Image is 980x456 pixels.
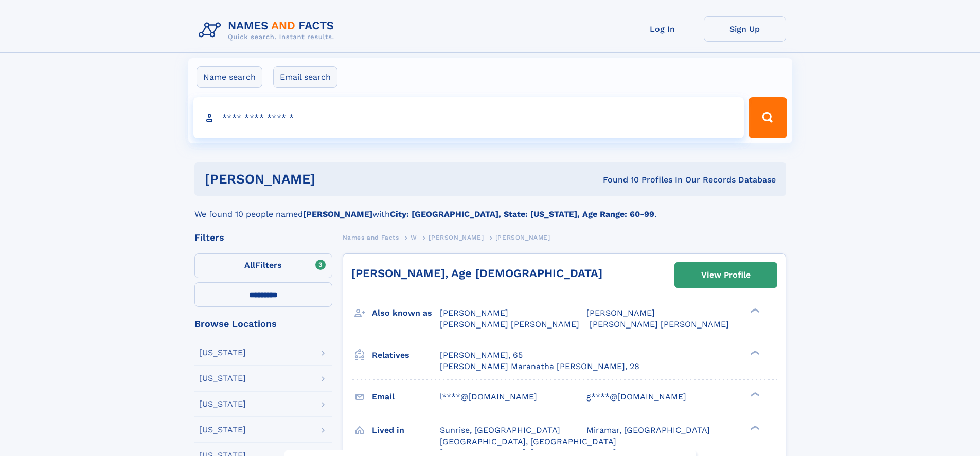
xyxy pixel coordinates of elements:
img: Logo Names and Facts [194,16,343,44]
a: [PERSON_NAME], Age [DEMOGRAPHIC_DATA] [351,267,602,280]
div: Found 10 Profiles In Our Records Database [459,174,776,186]
span: [PERSON_NAME] [586,308,655,318]
label: Name search [197,66,262,88]
span: Sunrise, [GEOGRAPHIC_DATA] [440,425,560,435]
span: All [244,260,255,270]
h3: Also known as [372,304,440,322]
span: [PERSON_NAME] [PERSON_NAME] [590,319,729,329]
div: ❯ [748,307,760,314]
a: [PERSON_NAME] [429,231,484,244]
label: Filters [194,253,332,278]
a: [PERSON_NAME] Maranatha [PERSON_NAME], 28 [440,361,639,372]
div: Browse Locations [194,319,332,329]
h1: [PERSON_NAME] [205,173,459,186]
b: City: [GEOGRAPHIC_DATA], State: [US_STATE], Age Range: 60-99 [390,209,654,219]
div: [US_STATE] [199,400,246,408]
label: Email search [273,66,337,88]
div: View Profile [701,263,751,287]
span: [GEOGRAPHIC_DATA], [GEOGRAPHIC_DATA] [440,436,616,446]
div: ❯ [748,424,760,431]
div: We found 10 people named with . [194,196,786,221]
span: [PERSON_NAME] [440,308,508,318]
h3: Email [372,388,440,406]
a: Names and Facts [343,231,399,244]
button: Search Button [749,97,787,138]
a: W [411,231,417,244]
h3: Relatives [372,346,440,364]
h3: Lived in [372,422,440,439]
div: [US_STATE] [199,374,246,382]
span: Miramar, [GEOGRAPHIC_DATA] [586,425,710,435]
a: View Profile [675,263,777,287]
a: [PERSON_NAME], 65 [440,350,523,361]
span: W [411,234,417,241]
span: [PERSON_NAME] [PERSON_NAME] [440,319,579,329]
b: [PERSON_NAME] [303,209,372,219]
div: ❯ [748,349,760,356]
span: [PERSON_NAME] [429,234,484,241]
div: [US_STATE] [199,426,246,434]
a: Sign Up [704,16,786,42]
input: search input [193,97,744,138]
div: Filters [194,233,332,242]
div: [US_STATE] [199,349,246,357]
a: Log In [621,16,704,42]
div: ❯ [748,391,760,397]
span: [PERSON_NAME] [495,234,550,241]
